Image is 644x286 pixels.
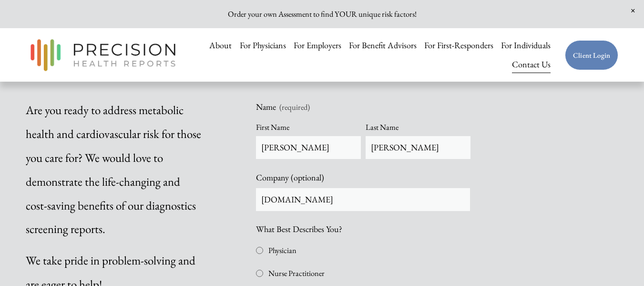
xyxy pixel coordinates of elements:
[349,36,417,55] a: For Benefit Advisors
[256,119,361,136] div: First Name
[26,98,202,241] p: Are you ready to address metabolic health and cardiovascular risk for those you care for? We woul...
[424,36,493,55] a: For First-Responders
[501,36,551,55] a: For Individuals
[565,40,618,70] a: Client Login
[256,247,263,254] input: Physician
[294,36,341,55] a: For Employers
[512,55,551,74] a: Contact Us
[596,240,644,286] iframe: Chat Widget
[256,221,342,238] span: What Best Describes You?
[256,270,263,277] input: Nurse Practitioner
[256,169,324,186] span: Company (optional)
[240,36,286,55] a: For Physicians
[256,98,276,116] span: Name
[279,103,310,111] span: (required)
[268,265,325,281] span: Nurse Practitioner
[268,243,296,258] span: Physician
[26,35,180,75] img: Precision Health Reports
[366,119,470,136] div: Last Name
[209,36,232,55] a: About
